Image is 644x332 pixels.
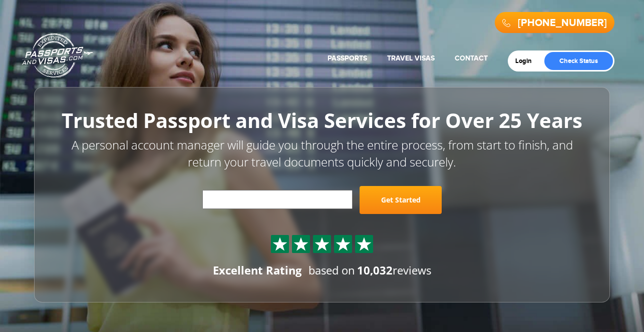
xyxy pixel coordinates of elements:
a: Login [515,57,539,65]
a: Travel Visas [387,54,435,62]
img: Sprite St [293,236,308,251]
strong: 10,032 [357,262,393,277]
a: [PHONE_NUMBER] [518,17,607,29]
p: A personal account manager will guide you through the entire process, from start to finish, and r... [57,136,587,171]
div: Excellent Rating [213,262,301,278]
a: Passports [328,54,367,62]
a: Passports & [DOMAIN_NAME] [22,33,93,78]
img: Sprite St [272,236,287,251]
h1: Trusted Passport and Visa Services for Over 25 Years [57,109,587,131]
img: Sprite St [357,236,372,251]
span: reviews [357,262,431,277]
a: Get Started [360,186,442,214]
a: Check Status [544,52,613,70]
a: Contact [455,54,488,62]
span: based on [308,262,355,277]
img: Sprite St [336,236,351,251]
img: Sprite St [314,236,330,251]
